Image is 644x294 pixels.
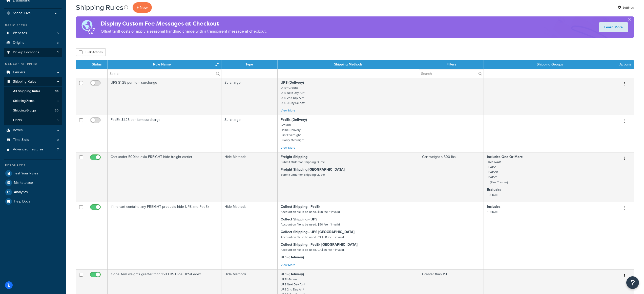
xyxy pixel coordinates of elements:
[55,89,58,94] span: 36
[487,154,523,160] strong: Includes One Or More
[599,22,628,32] a: Learn More
[281,210,341,214] small: Account on file to be used. $50 fee if invalid.
[4,188,62,197] a: Analytics
[57,147,59,152] span: 7
[487,187,501,192] strong: Excludes
[4,145,62,154] a: Advanced Features 7
[4,29,62,38] a: Websites 5
[4,106,62,115] li: Shipping Groups
[281,217,317,222] strong: Collect Shipping - UPS
[4,23,62,28] div: Basic Setup
[281,108,295,113] a: View More
[4,163,62,168] div: Resources
[4,77,62,125] li: Shipping Rules
[484,60,616,69] th: Shipping Groups
[487,204,501,209] strong: Includes
[4,29,62,38] li: Websites
[487,160,508,185] small: HARDWARE LEAD-1 LEAD-10 LEAD-11 ... (Plus 11 more)
[419,69,484,78] input: Search
[4,87,62,96] li: All Shipping Rules
[86,60,108,69] th: Status
[221,115,278,152] td: Surcharge
[281,204,320,209] strong: Collect Shipping - FedEx
[101,19,267,28] h4: Display Custom Fee Messages at Checkout
[618,4,634,11] a: Settings
[4,77,62,86] a: Shipping Rules
[13,99,35,103] span: Shipping Zones
[4,197,62,206] a: Help Docs
[57,50,59,55] span: 3
[55,108,58,113] span: 30
[108,60,221,69] th: Rule Name : activate to sort column ascending
[13,138,29,142] span: Time Slots
[419,60,484,69] th: Filters
[13,147,44,152] span: Advanced Features
[221,78,278,115] td: Surcharge
[101,28,267,35] p: Offset tariff costs or apply a seasonal handling charge with a transparent message at checkout.
[281,117,307,122] strong: FedEx (Delivery)
[13,31,27,35] span: Websites
[4,135,62,145] a: Time Slots 0
[616,60,634,69] th: Actions
[4,62,62,66] div: Manage Shipping
[14,171,38,176] span: Test Your Rates
[4,145,62,154] li: Advanced Features
[281,172,325,177] small: Submit Order for Shipping Quote
[13,128,23,132] span: Boxes
[57,118,58,122] span: 6
[14,181,33,185] span: Marketplace
[4,116,62,125] li: Filters
[4,178,62,187] li: Marketplace
[4,48,62,57] li: Pickup Locations
[281,123,304,142] small: Ground Home Delivery First Overnight Priority Overnight
[221,60,278,69] th: Type
[108,202,221,269] td: If the cart contains any FREIGHT products hide UPS and FedEx
[13,80,36,84] span: Shipping Rules
[4,87,62,96] a: All Shipping Rules 36
[281,229,355,235] strong: Collect Shipping - UPS [GEOGRAPHIC_DATA]
[281,255,304,260] strong: UPS (Delivery)
[487,193,499,197] small: FREIGHT
[281,80,304,85] strong: UPS (Delivery)
[4,48,62,57] a: Pickup Locations 3
[278,60,419,69] th: Shipping Methods
[108,69,221,78] input: Search
[4,38,62,48] a: Origins 3
[14,190,28,194] span: Analytics
[281,167,345,172] strong: Freight Shipping [GEOGRAPHIC_DATA]
[281,145,295,150] a: View More
[281,247,345,252] small: Account on file to be used. CA$50 fee if invalid.
[221,152,278,202] td: Hide Methods
[626,276,639,289] button: Open Resource Center
[4,169,62,178] a: Test Your Rates
[281,235,345,239] small: Account on file to be used. CA$50 fee if invalid.
[281,160,325,164] small: Submit Order for Shipping Quote
[4,96,62,106] a: Shipping Zones 8
[13,70,25,75] span: Carriers
[4,106,62,115] a: Shipping Groups 30
[57,41,59,45] span: 3
[133,2,152,13] p: + New
[4,116,62,125] a: Filters 6
[4,68,62,77] a: Carriers
[13,118,22,122] span: Filters
[13,108,36,113] span: Shipping Groups
[108,78,221,115] td: UPS $1.25 per item surcharge
[4,126,62,135] a: Boxes
[14,199,30,204] span: Help Docs
[57,99,58,103] span: 8
[76,16,101,38] img: duties-banner-06bc72dcb5fe05cb3f9472aba00be2ae8eb53ab6f0d8bb03d382ba314ac3c341.png
[57,138,59,142] span: 0
[221,202,278,269] td: Hide Methods
[13,89,40,94] span: All Shipping Rules
[4,38,62,48] li: Origins
[4,135,62,145] li: Time Slots
[76,3,123,12] h1: Shipping Rules
[419,152,484,202] td: Cart weight < 500 lbs
[281,85,305,105] small: UPS® Ground UPS Next Day Air® UPS 2nd Day Air® UPS 3 Day Select®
